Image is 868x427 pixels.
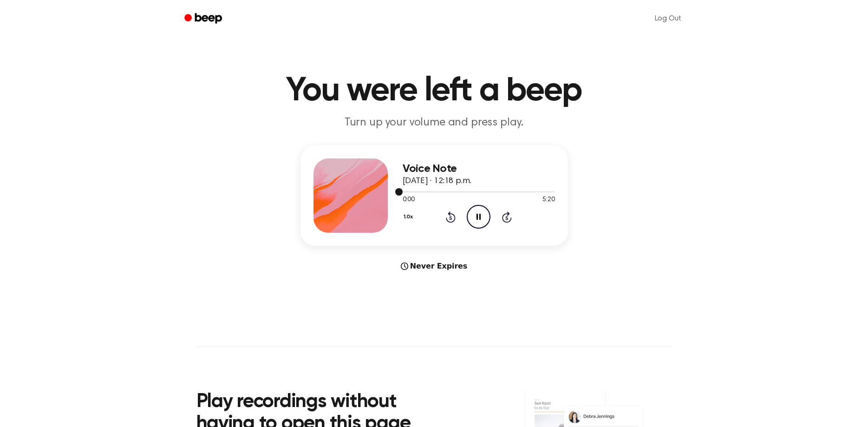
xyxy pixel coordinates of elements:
[403,195,415,205] span: 0:00
[542,195,555,205] span: 5:20
[646,7,691,30] a: Log Out
[178,10,230,28] a: Beep
[403,177,471,185] span: [DATE] · 12:18 p.m.
[300,261,568,272] div: Never Expires
[196,74,672,108] h1: You were left a beep
[403,209,417,225] button: 1.0x
[403,163,555,175] h3: Voice Note
[256,115,613,131] p: Turn up your volume and press play.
